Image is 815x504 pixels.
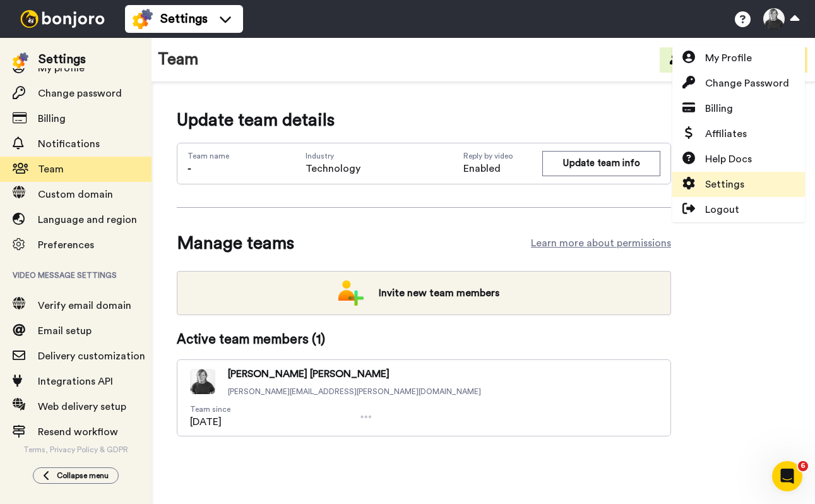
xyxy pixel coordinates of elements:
[672,45,805,71] a: My Profile
[306,161,360,176] span: Technology
[38,326,92,336] span: Email setup
[187,151,229,161] span: Team name
[798,461,808,471] span: 6
[190,369,215,394] img: AOh14GjSkuLAKj6FHY9J1EzgpWvGVFTgybJ1Mtz0LX7T
[38,402,126,412] span: Web delivery setup
[705,101,733,116] span: Billing
[705,177,744,192] span: Settings
[705,126,747,141] span: Affiliates
[772,461,802,491] iframe: Intercom live chat
[38,240,94,250] span: Preferences
[672,121,805,147] a: Affiliates
[38,139,100,149] span: Notifications
[15,10,110,28] img: bj-logo-header-white.svg
[672,172,805,197] a: Settings
[705,152,752,167] span: Help Docs
[672,96,805,121] a: Billing
[160,10,208,28] span: Settings
[660,47,722,73] button: Invite
[190,404,230,414] span: Team since
[38,351,145,361] span: Delivery customization
[463,151,542,161] span: Reply by video
[33,467,119,484] button: Collapse menu
[133,9,153,29] img: settings-colored.svg
[190,414,230,429] span: [DATE]
[672,147,805,172] a: Help Docs
[177,330,325,349] span: Active team members ( 1 )
[672,71,805,96] a: Change Password
[228,387,481,397] span: [PERSON_NAME][EMAIL_ADDRESS][PERSON_NAME][DOMAIN_NAME]
[177,107,671,133] span: Update team details
[38,215,137,225] span: Language and region
[705,76,789,91] span: Change Password
[38,88,122,99] span: Change password
[187,164,191,174] span: -
[38,164,64,174] span: Team
[38,301,131,311] span: Verify email domain
[38,114,66,124] span: Billing
[306,151,360,161] span: Industry
[38,427,118,437] span: Resend workflow
[531,236,671,251] a: Learn more about permissions
[705,51,752,66] span: My Profile
[228,366,481,381] span: [PERSON_NAME] [PERSON_NAME]
[57,471,109,481] span: Collapse menu
[369,280,509,306] span: Invite new team members
[338,280,364,306] img: add-team.png
[38,189,113,200] span: Custom domain
[705,202,739,217] span: Logout
[672,197,805,222] a: Logout
[177,231,294,256] span: Manage teams
[463,161,542,176] span: Enabled
[13,52,28,68] img: settings-colored.svg
[38,63,85,73] span: My profile
[542,151,660,176] button: Update team info
[158,51,199,69] h1: Team
[39,51,86,68] div: Settings
[38,376,113,387] span: Integrations API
